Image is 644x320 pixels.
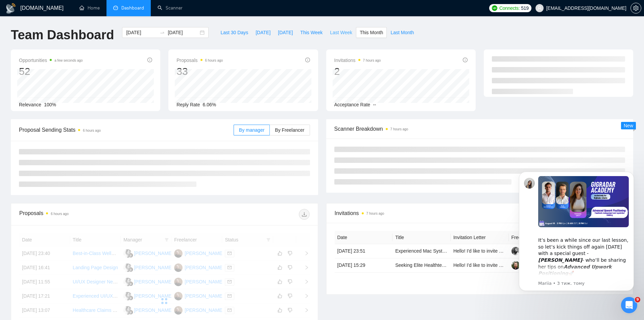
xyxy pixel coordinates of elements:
div: 33 [176,65,223,78]
span: setting [631,5,641,11]
td: Seeking Elite Healthtech Agency: Equity-Only. Pilot Secured, Revenue Pipeline Ready [392,258,451,273]
span: [DATE] [278,29,293,36]
span: Proposal Sending Stats [19,126,234,134]
span: Last Month [390,29,414,36]
a: Experienced Mac System Developer [395,248,472,254]
input: End date [168,29,198,36]
time: 7 hours ago [390,127,408,131]
span: New [624,123,633,128]
span: Scanner Breakdown [334,125,625,133]
a: setting [630,5,641,11]
span: Reply Rate [176,102,200,107]
span: -- [373,102,376,107]
button: This Month [356,27,387,38]
span: Opportunities [19,56,83,64]
iframe: Intercom live chat [621,297,637,313]
a: homeHome [79,5,100,11]
span: Invitations [334,56,381,64]
button: [DATE] [252,27,274,38]
button: This Week [296,27,326,38]
th: Invitation Letter [451,231,509,244]
div: 2 [334,65,381,78]
span: This Week [300,29,323,36]
time: 6 hours ago [51,212,69,216]
a: searchScanner [158,5,183,11]
span: 100% [44,102,56,107]
button: Last Month [387,27,418,38]
td: Experienced Mac System Developer [392,244,451,258]
span: to [160,30,165,35]
a: Seeking Elite Healthtech Agency: Equity-Only. Pilot Secured, Revenue Pipeline Ready [395,262,576,268]
span: Connects: [499,4,520,12]
span: Proposals [176,56,223,64]
input: Start date [126,29,157,36]
span: By manager [239,127,264,133]
span: user [537,6,542,10]
span: dashboard [113,5,118,10]
td: [DATE] 23:51 [335,244,393,258]
span: Dashboard [121,5,144,11]
time: a few seconds ago [54,59,82,62]
span: Last Week [330,29,352,36]
time: 7 hours ago [366,212,384,215]
button: Last 30 Days [217,27,252,38]
span: Invitations [335,209,625,217]
span: info-circle [463,58,468,62]
td: [DATE] 15:29 [335,258,393,273]
span: info-circle [147,58,152,62]
iframe: Intercom notifications повідомлення [509,166,644,295]
span: [DATE] [256,29,270,36]
span: 6.06% [203,102,216,107]
button: Last Week [326,27,356,38]
button: [DATE] [274,27,296,38]
span: 9 [635,297,640,302]
div: 52 [19,65,83,78]
div: Proposals [19,209,164,220]
button: setting [630,3,641,14]
img: upwork-logo.png [492,5,497,11]
span: Relevance [19,102,41,107]
th: Title [392,231,451,244]
span: 519 [521,4,528,12]
time: 6 hours ago [83,129,101,132]
time: 6 hours ago [205,59,223,62]
span: Last 30 Days [220,29,248,36]
img: logo [5,3,16,14]
span: info-circle [305,58,310,62]
span: By Freelancer [275,127,304,133]
span: swap-right [160,30,165,35]
time: 7 hours ago [363,59,381,62]
th: Date [335,231,393,244]
h1: Team Dashboard [11,27,114,43]
span: Acceptance Rate [334,102,371,107]
span: This Month [360,29,383,36]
